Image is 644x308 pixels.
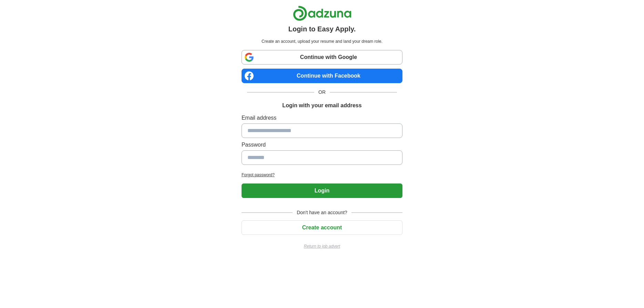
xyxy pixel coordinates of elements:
[293,209,351,216] span: Don't have an account?
[242,114,402,122] label: Email address
[243,38,401,44] p: Create an account, upload your resume and land your dream role.
[314,89,330,96] span: OR
[242,50,402,64] a: Continue with Google
[242,225,402,230] a: Create account
[288,24,356,34] h1: Login to Easy Apply.
[242,220,402,235] button: Create account
[242,69,402,83] a: Continue with Facebook
[242,141,402,149] label: Password
[293,6,351,21] img: Adzuna logo
[282,101,361,110] h1: Login with your email address
[242,243,402,249] a: Return to job advert
[242,183,402,198] button: Login
[242,172,402,178] a: Forgot password?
